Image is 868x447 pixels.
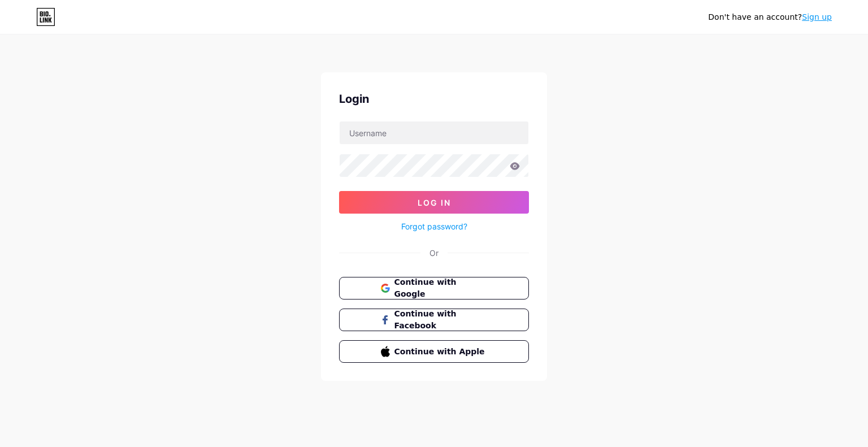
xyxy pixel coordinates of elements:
[339,277,529,300] button: Continue with Google
[339,309,529,331] button: Continue with Facebook
[418,198,451,207] span: Log In
[394,276,488,300] span: Continue with Google
[708,11,832,23] div: Don't have an account?
[339,191,529,214] button: Log In
[429,247,439,259] div: Or
[339,340,529,363] button: Continue with Apple
[394,346,488,358] span: Continue with Apple
[340,121,528,144] input: Username
[802,12,832,21] a: Sign up
[339,90,529,107] div: Login
[394,308,488,332] span: Continue with Facebook
[401,220,467,232] a: Forgot password?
